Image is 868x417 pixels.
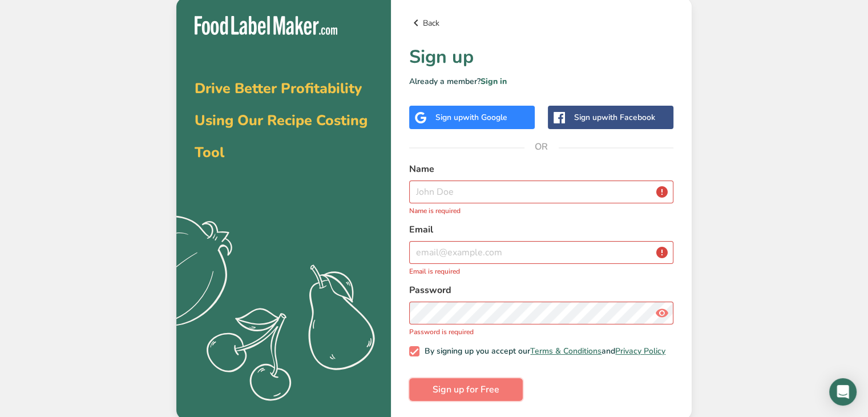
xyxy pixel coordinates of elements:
[463,112,507,123] span: with Google
[409,223,673,236] label: Email
[409,162,673,176] label: Name
[409,327,673,337] p: Password is required
[574,111,655,123] div: Sign up
[409,378,523,401] button: Sign up for Free
[601,112,655,123] span: with Facebook
[195,79,368,162] span: Drive Better Profitability Using Our Recipe Costing Tool
[409,16,673,30] a: Back
[409,283,673,297] label: Password
[409,43,673,71] h1: Sign up
[409,206,673,216] p: Name is required
[615,346,665,356] a: Privacy Policy
[481,76,507,87] a: Sign in
[829,378,857,406] div: Open Intercom Messenger
[524,130,559,164] span: OR
[195,16,337,35] img: Food Label Maker
[419,346,666,356] span: By signing up you accept our and
[435,111,507,123] div: Sign up
[409,241,673,264] input: email@example.com
[409,181,673,203] input: John Doe
[409,266,673,276] p: Email is required
[530,346,601,356] a: Terms & Conditions
[409,75,673,87] p: Already a member?
[433,383,499,396] span: Sign up for Free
